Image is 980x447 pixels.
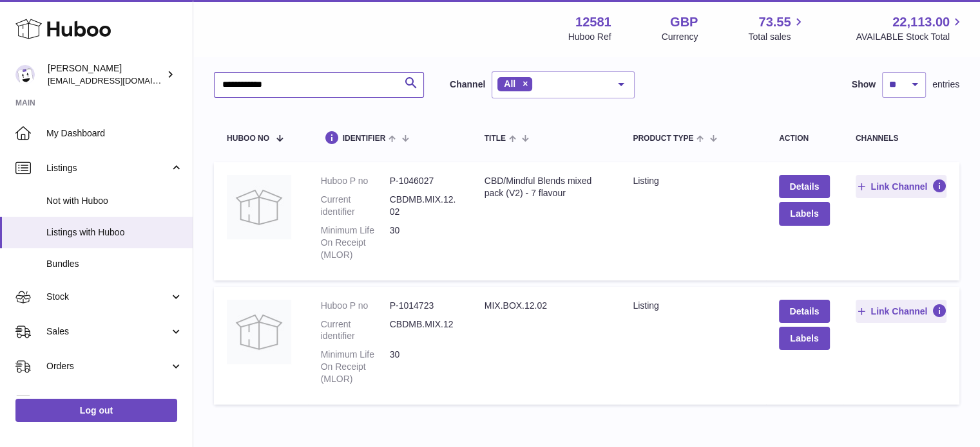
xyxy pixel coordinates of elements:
dd: CBDMB.MIX.12.02 [390,194,459,218]
span: Product Type [633,134,693,143]
label: Show [852,78,876,91]
dd: P-1046027 [390,175,459,187]
div: [PERSON_NAME] [48,62,164,87]
a: 73.55 Total sales [748,14,805,43]
div: listing [633,175,753,187]
dd: P-1014723 [390,300,459,312]
span: AVAILABLE Stock Total [856,31,965,43]
dt: Minimum Life On Receipt (MLOR) [321,224,390,261]
button: Labels [779,327,830,350]
span: My Dashboard [46,127,183,140]
div: Huboo Ref [568,31,611,43]
strong: GBP [670,14,698,31]
span: Link Channel [870,181,927,192]
span: All [504,78,515,89]
span: title [485,134,506,143]
div: action [779,134,830,143]
span: Listings [46,162,169,174]
img: MIX.BOX.12.02 [227,300,291,364]
dt: Minimum Life On Receipt (MLOR) [321,349,390,385]
button: Link Channel [856,175,946,198]
span: Link Channel [870,306,927,317]
a: Log out [15,399,177,422]
button: Link Channel [856,300,946,323]
dd: 30 [390,349,459,385]
span: [EMAIL_ADDRESS][DOMAIN_NAME] [48,75,189,86]
div: listing [633,300,753,312]
span: Orders [46,360,169,372]
dt: Huboo P no [321,175,390,187]
img: internalAdmin-12581@internal.huboo.com [15,65,35,84]
dt: Current identifier [321,194,390,218]
span: 22,113.00 [892,14,950,31]
dt: Current identifier [321,318,390,343]
div: channels [856,134,946,143]
dd: 30 [390,224,459,261]
button: Labels [779,202,830,225]
span: Listings with Huboo [46,226,183,239]
img: CBD/Mindful Blends mixed pack (V2) - 7 flavour [227,175,291,239]
dt: Huboo P no [321,300,390,312]
span: identifier [343,134,386,143]
span: Usage [46,395,183,407]
a: 22,113.00 AVAILABLE Stock Total [856,14,965,43]
div: CBD/Mindful Blends mixed pack (V2) - 7 flavour [485,175,608,199]
label: Channel [450,78,485,91]
span: Stock [46,291,169,303]
div: Currency [662,31,698,43]
a: Details [779,175,830,198]
span: Bundles [46,258,183,270]
span: Not with Huboo [46,195,183,207]
span: Sales [46,325,169,338]
span: 73.55 [758,14,791,31]
a: Details [779,300,830,323]
span: entries [932,78,959,91]
dd: CBDMB.MIX.12 [390,318,459,343]
strong: 12581 [575,14,611,31]
span: Huboo no [227,134,269,143]
div: MIX.BOX.12.02 [485,300,608,312]
span: Total sales [748,31,805,43]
